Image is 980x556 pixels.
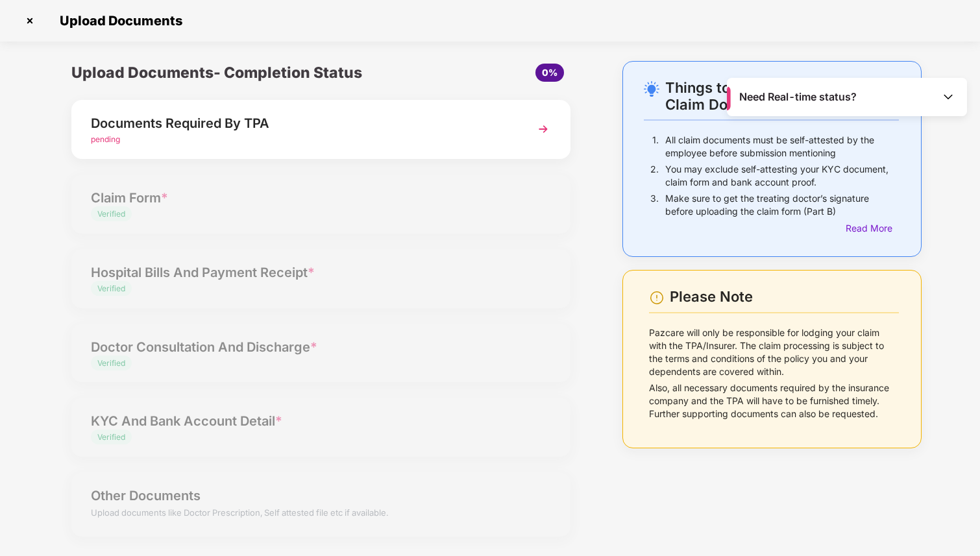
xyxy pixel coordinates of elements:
[47,13,189,29] span: Upload Documents
[846,221,899,236] div: Read More
[665,134,899,160] p: All claim documents must be self-attested by the employee before submission mentioning
[652,134,659,160] p: 1.
[91,113,513,134] div: Documents Required By TPA
[665,163,899,189] p: You may exclude self-attesting your KYC document, claim form and bank account proof.
[942,90,955,103] img: Toggle Icon
[644,81,659,97] img: svg+xml;base64,PHN2ZyB4bWxucz0iaHR0cDovL3d3dy53My5vcmcvMjAwMC9zdmciIHdpZHRoPSIyNC4wOTMiIGhlaWdodD...
[532,117,555,141] img: svg+xml;base64,PHN2ZyBpZD0iTmV4dCIgeG1sbnM9Imh0dHA6Ly93d3cudzMub3JnLzIwMDAvc3ZnIiB3aWR0aD0iMzYiIG...
[71,61,404,84] div: Upload Documents- Completion Status
[665,192,899,218] p: Make sure to get the treating doctor’s signature before uploading the claim form (Part B)
[650,163,659,189] p: 2.
[670,288,899,306] div: Please Note
[649,290,665,306] img: svg+xml;base64,PHN2ZyBpZD0iV2FybmluZ18tXzI0eDI0IiBkYXRhLW5hbWU9Ildhcm5pbmcgLSAyNHgyNCIgeG1sbnM9Im...
[739,90,857,104] span: Need Real-time status?
[542,67,557,78] span: 0%
[665,79,899,113] div: Things to Note While Uploading Claim Documents
[650,192,659,218] p: 3.
[649,381,899,420] p: Also, all necessary documents required by the insurance company and the TPA will have to be furni...
[19,10,40,31] img: svg+xml;base64,PHN2ZyBpZD0iQ3Jvc3MtMzJ4MzIiIHhtbG5zPSJodHRwOi8vd3d3LnczLm9yZy8yMDAwL3N2ZyIgd2lkdG...
[649,326,899,378] p: Pazcare will only be responsible for lodging your claim with the TPA/Insurer. The claim processin...
[91,134,120,144] span: pending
